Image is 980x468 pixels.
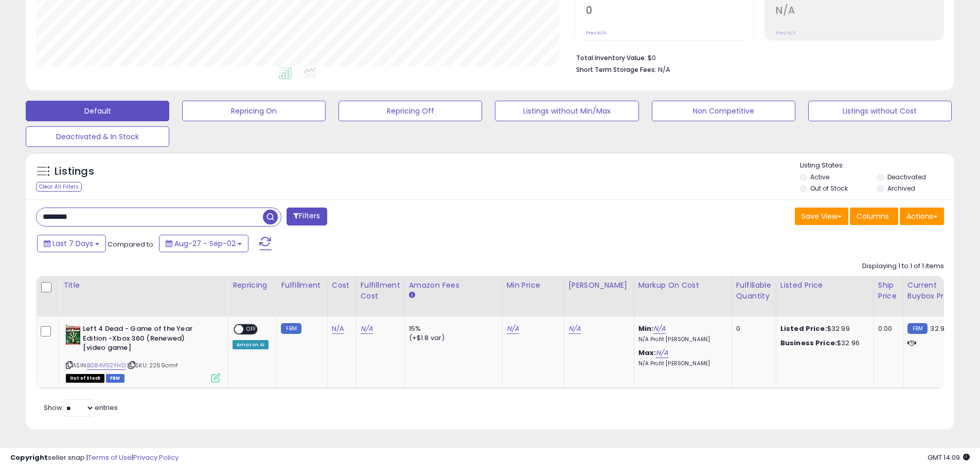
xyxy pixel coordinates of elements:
p: N/A Profit [PERSON_NAME] [638,360,724,367]
div: Amazon AI [233,340,269,349]
div: 0.00 [878,324,895,333]
a: Terms of Use [88,453,132,462]
p: N/A Profit [PERSON_NAME] [638,336,724,343]
button: Save View [795,208,848,225]
a: N/A [361,324,373,334]
div: Listed Price [780,280,869,291]
span: 2025-09-10 14:09 GMT [928,453,970,462]
div: 0 [736,324,768,333]
div: Ship Price [878,280,899,302]
button: Listings without Cost [808,101,952,121]
div: seller snap | | [10,453,179,463]
span: 32.99 [930,324,949,333]
div: Markup on Cost [638,280,727,291]
a: B084VG2YHD [87,361,126,370]
label: Active [810,173,829,181]
button: Repricing On [182,101,326,121]
div: Repricing [233,280,272,291]
div: 15% [409,324,494,333]
span: | SKU: 2269crmf [127,361,179,369]
a: N/A [507,324,519,334]
div: Fulfillment Cost [361,280,400,302]
b: Left 4 Dead - Game of the Year Edition -Xbox 360 (Renewed) [video game] [83,324,208,355]
div: ASIN: [66,324,220,381]
div: Cost [332,280,352,291]
small: Amazon Fees. [409,291,415,300]
div: (+$1.8 var) [409,333,494,343]
b: Listed Price: [780,324,827,333]
button: Filters [287,208,327,226]
label: Archived [887,184,915,193]
span: Show: entries [44,403,118,413]
button: Non Competitive [652,101,795,121]
label: Out of Stock [810,184,848,193]
div: Fulfillment [281,280,323,291]
span: All listings that are currently out of stock and unavailable for purchase on Amazon [66,374,104,383]
button: Repricing Off [338,101,482,121]
div: $32.99 [780,324,866,333]
img: 51Q2HzFuDcL._SL40_.jpg [66,324,80,345]
b: Business Price: [780,338,837,348]
div: Min Price [507,280,560,291]
a: N/A [568,324,581,334]
button: Listings without Min/Max [495,101,638,121]
a: N/A [332,324,344,334]
b: Min: [638,324,654,333]
strong: Copyright [10,453,48,462]
p: Listing States: [800,161,954,171]
small: FBM [281,323,301,334]
b: Short Term Storage Fees: [576,65,656,74]
h2: 0 [586,5,754,18]
button: Deactivated & In Stock [26,126,169,147]
li: $0 [576,51,936,63]
div: Current Buybox Price [907,280,960,302]
div: Fulfillable Quantity [736,280,772,302]
button: Columns [850,208,898,225]
a: Privacy Policy [133,453,179,462]
h5: Listings [55,164,94,179]
span: Compared to: [108,239,155,249]
button: Last 7 Days [37,235,106,252]
span: Last 7 Days [52,238,93,249]
button: Actions [900,208,944,225]
small: FBM [907,323,928,334]
label: Deactivated [887,173,926,181]
div: Clear All Filters [36,182,82,192]
small: Prev: N/A [776,30,796,36]
span: N/A [658,65,670,74]
h2: N/A [776,5,943,18]
span: Columns [857,211,889,221]
small: Prev: N/A [586,30,606,36]
span: Aug-27 - Sep-02 [174,238,236,249]
div: Displaying 1 to 1 of 1 items [862,261,944,271]
b: Max: [638,348,656,358]
span: FBM [106,374,124,383]
div: [PERSON_NAME] [568,280,630,291]
th: The percentage added to the cost of goods (COGS) that forms the calculator for Min & Max prices. [634,276,732,316]
div: $32.96 [780,339,866,348]
div: Title [63,280,224,291]
button: Aug-27 - Sep-02 [159,235,248,252]
a: N/A [653,324,666,334]
a: N/A [656,348,668,358]
div: Amazon Fees [409,280,498,291]
span: OFF [243,325,260,334]
button: Default [26,101,169,121]
b: Total Inventory Value: [576,53,646,62]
